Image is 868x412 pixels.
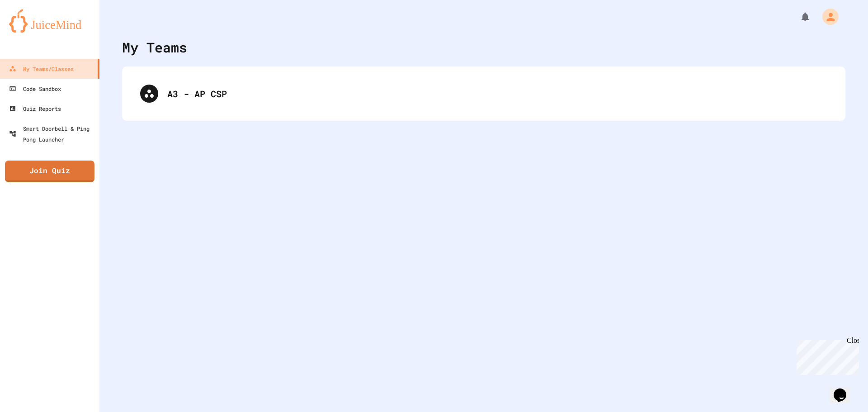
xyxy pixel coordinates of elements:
div: Code Sandbox [9,83,61,94]
div: My Account [813,6,841,27]
a: Join Quiz [5,161,94,182]
div: A3 - AP CSP [131,76,836,112]
div: A3 - AP CSP [167,87,827,100]
div: Quiz Reports [9,103,61,114]
div: My Teams/Classes [9,63,74,74]
div: My Teams [122,37,187,57]
iframe: chat widget [793,336,859,375]
div: Smart Doorbell & Ping Pong Launcher [9,123,96,145]
div: My Notifications [783,9,813,24]
img: logo-orange.svg [9,9,90,33]
div: Chat with us now!Close [4,4,62,57]
iframe: chat widget [830,376,859,403]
